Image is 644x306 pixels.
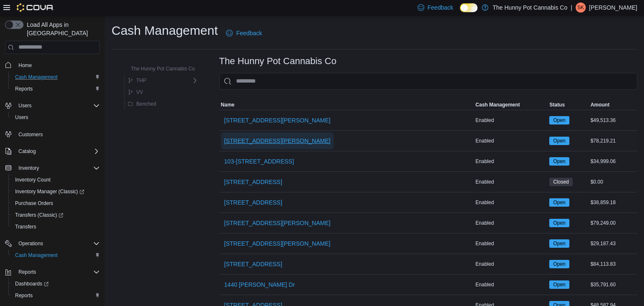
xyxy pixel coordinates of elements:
[12,210,67,220] a: Transfers (Classic)
[224,219,331,227] span: [STREET_ADDRESS][PERSON_NAME]
[12,279,52,289] a: Dashboards
[15,292,33,299] span: Reports
[15,223,36,230] span: Transfers
[221,101,235,108] span: Name
[12,72,61,82] a: Cash Management
[2,266,103,278] button: Reports
[15,200,53,207] span: Purchase Orders
[221,174,286,190] button: [STREET_ADDRESS]
[18,148,36,155] span: Catalog
[236,29,262,37] span: Feedback
[15,267,39,277] button: Reports
[136,77,146,84] span: THP
[18,240,43,247] span: Operations
[136,89,143,96] span: VV
[17,3,54,12] img: Cova
[12,279,100,289] span: Dashboards
[12,187,88,197] a: Inventory Manager (Classic)
[589,197,637,207] div: $38,859.18
[549,157,569,166] span: Open
[119,64,198,74] button: The Hunny Pot Cannabis Co
[125,87,146,97] button: VV
[8,174,103,186] button: Inventory Count
[15,252,57,259] span: Cash Management
[549,239,569,248] span: Open
[553,260,565,268] span: Open
[589,259,637,269] div: $84,113.83
[8,221,103,233] button: Transfers
[553,199,565,206] span: Open
[2,59,103,71] button: Home
[475,101,520,108] span: Cash Management
[8,290,103,301] button: Reports
[224,239,331,248] span: [STREET_ADDRESS][PERSON_NAME]
[12,210,100,220] span: Transfers (Classic)
[8,71,103,83] button: Cash Management
[549,178,572,186] span: Closed
[18,269,36,275] span: Reports
[474,239,548,249] div: Enabled
[18,131,43,138] span: Customers
[15,267,100,277] span: Reports
[428,3,453,12] span: Feedback
[474,177,548,187] div: Enabled
[2,100,103,112] button: Users
[553,117,565,124] span: Open
[12,222,100,232] span: Transfers
[474,100,548,110] button: Cash Management
[136,101,156,107] span: Benched
[8,249,103,261] button: Cash Management
[15,163,100,173] span: Inventory
[224,178,282,186] span: [STREET_ADDRESS]
[15,114,28,121] span: Users
[219,56,337,66] h3: The Hunny Pot Cannabis Co
[493,3,567,13] p: The Hunny Pot Cannabis Co
[8,197,103,209] button: Purchase Orders
[221,112,334,129] button: [STREET_ADDRESS][PERSON_NAME]
[15,188,84,195] span: Inventory Manager (Classic)
[12,112,100,122] span: Users
[589,136,637,146] div: $78,219.21
[553,178,569,186] span: Closed
[18,165,39,171] span: Inventory
[8,278,103,290] a: Dashboards
[221,132,334,149] button: [STREET_ADDRESS][PERSON_NAME]
[12,222,39,232] a: Transfers
[18,102,31,109] span: Users
[125,99,159,109] button: Benched
[219,73,637,90] input: This is a search bar. As you type, the results lower in the page will automatically filter.
[474,197,548,207] div: Enabled
[15,146,100,156] span: Catalog
[549,137,569,145] span: Open
[15,129,100,140] span: Customers
[576,3,586,13] div: Saif Kazi
[15,74,57,80] span: Cash Management
[474,280,548,290] div: Enabled
[590,101,609,108] span: Amount
[548,100,589,110] button: Status
[15,101,35,111] button: Users
[460,3,478,12] input: Dark Mode
[12,84,100,94] span: Reports
[219,100,474,110] button: Name
[221,256,286,272] button: [STREET_ADDRESS]
[8,186,103,197] a: Inventory Manager (Classic)
[2,145,103,157] button: Catalog
[2,128,103,140] button: Customers
[549,219,569,227] span: Open
[18,62,32,69] span: Home
[553,137,565,145] span: Open
[223,25,265,41] a: Feedback
[221,194,286,211] button: [STREET_ADDRESS]
[15,239,100,249] span: Operations
[474,136,548,146] div: Enabled
[15,212,63,218] span: Transfers (Classic)
[589,3,637,13] p: [PERSON_NAME]
[577,3,584,13] span: SK
[224,280,295,289] span: 1440 [PERSON_NAME] Dr
[15,60,100,70] span: Home
[12,290,100,301] span: Reports
[12,112,31,122] a: Users
[12,187,100,197] span: Inventory Manager (Classic)
[15,146,39,156] button: Catalog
